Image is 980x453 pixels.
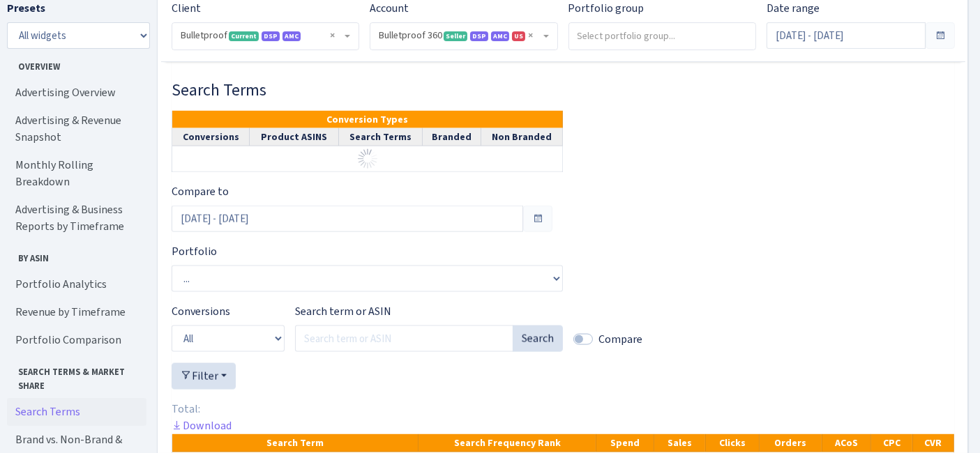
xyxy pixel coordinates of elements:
[229,31,259,41] span: Current
[338,128,422,146] th: Search Terms
[8,246,146,265] span: By ASIN
[513,325,563,352] button: Search
[250,128,338,146] th: Product ASINS
[569,23,756,48] input: Select portfolio group...
[7,398,146,426] a: Search Terms
[295,325,513,352] input: Search term or ASIN
[7,298,146,326] a: Revenue by Timeframe
[379,29,540,43] span: Bulletproof 360 <span class="badge badge-success">Seller</span><span class="badge badge-primary">...
[181,29,342,43] span: Bulletproof <span class="badge badge-success">Current</span><span class="badge badge-primary">DSP...
[8,360,146,392] span: Search Terms & Market Share
[760,434,822,452] th: Orders
[7,79,146,107] a: Advertising Overview
[172,243,217,260] label: Portfolio
[529,29,534,43] span: Remove all items
[172,434,419,452] th: Search Term
[7,326,146,354] a: Portfolio Comparison
[8,54,146,73] span: Overview
[512,31,525,41] span: US
[481,128,562,146] th: Non Branded
[330,29,335,43] span: Remove all items
[444,31,467,41] span: Seller
[422,128,481,146] th: Branded
[705,434,760,452] th: Clicks
[172,128,250,146] th: Conversions
[172,418,232,433] a: Download
[470,31,488,41] span: DSP
[172,80,954,100] h3: Widget #4
[7,270,146,298] a: Portfolio Analytics
[370,23,557,49] span: Bulletproof 360 <span class="badge badge-success">Seller</span><span class="badge badge-primary">...
[654,434,706,452] th: Sales
[7,196,146,240] a: Advertising & Business Reports by Timeframe
[912,434,953,452] th: CVR
[295,303,391,320] label: Search term or ASIN
[7,151,146,196] a: Monthly Rolling Breakdown
[596,434,654,452] th: Spend
[172,363,236,390] button: Filter
[172,303,230,320] label: Conversions
[871,434,912,452] th: CPC
[172,23,359,49] span: Bulletproof <span class="badge badge-success">Current</span><span class="badge badge-primary">DSP...
[356,148,379,170] img: Preloader
[7,107,146,151] a: Advertising & Revenue Snapshot
[598,331,642,348] label: Compare
[822,434,871,452] th: ACoS
[491,31,509,41] span: AMC
[419,434,596,452] th: Search Frequency Rank
[262,31,280,41] span: DSP
[172,401,954,417] div: Total:
[282,31,301,41] span: AMC
[172,183,229,200] label: Compare to
[172,111,563,128] th: Conversion Types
